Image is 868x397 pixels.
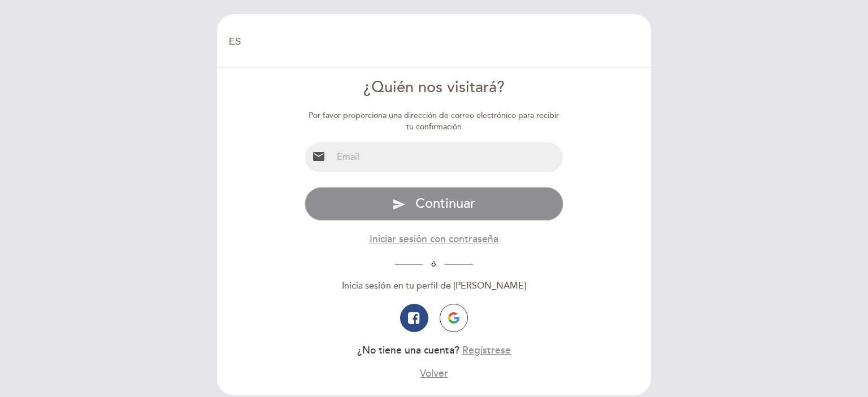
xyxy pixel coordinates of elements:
[305,280,564,293] div: Inicia sesión en tu perfil de [PERSON_NAME]
[392,198,406,211] i: send
[462,343,511,357] button: Regístrese
[305,110,564,133] div: Por favor proporciona una dirección de correo electrónico para recibir tu confirmación
[332,142,563,172] input: Email
[370,232,498,246] button: Iniciar sesión con contraseña
[305,77,564,99] div: ¿Quién nos visitará?
[423,259,445,269] span: ó
[415,195,475,212] span: Continuar
[312,150,325,163] i: email
[357,344,459,356] span: ¿No tiene una cuenta?
[420,367,448,381] button: Volver
[305,187,564,221] button: send Continuar
[448,312,459,324] img: icon-google.png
